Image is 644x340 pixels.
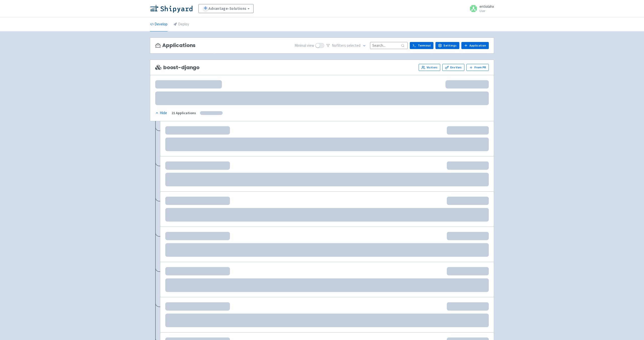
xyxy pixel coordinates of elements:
[410,42,433,49] a: Terminal
[419,64,440,71] a: Visitors
[155,110,167,116] div: Hide
[174,17,189,31] a: Deploy
[155,110,168,116] button: Hide
[155,42,195,48] h3: Applications
[332,43,360,49] span: No filter s
[150,17,168,31] a: Develop
[461,42,489,49] a: Application
[466,64,489,71] button: From PR
[466,5,494,13] a: entiolahx User
[347,43,360,48] span: selected
[479,9,494,13] small: User
[198,4,254,13] a: Advantage-Solutions
[295,43,314,49] span: Minimal view
[479,4,494,9] span: entiolahx
[370,42,408,49] input: Search...
[435,42,459,49] a: Settings
[442,64,464,71] a: Env Vars
[155,65,199,70] span: boost-django
[150,5,192,13] img: Shipyard logo
[172,110,196,116] div: 21 Applications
